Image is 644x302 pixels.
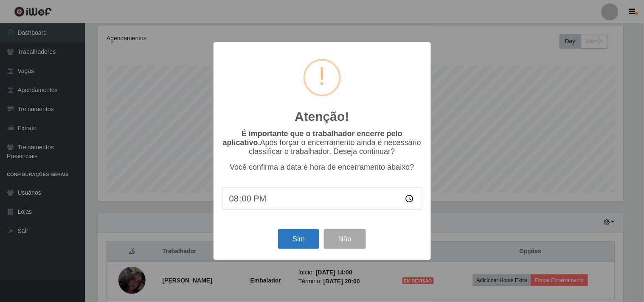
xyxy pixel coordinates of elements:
p: Após forçar o encerramento ainda é necessário classificar o trabalhador. Deseja continuar? [222,129,422,156]
h2: Atenção! [295,109,349,124]
button: Não [324,229,366,249]
button: Sim [278,229,319,249]
b: É importante que o trabalhador encerre pelo aplicativo. [223,129,402,147]
p: Você confirma a data e hora de encerramento abaixo? [222,163,422,172]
